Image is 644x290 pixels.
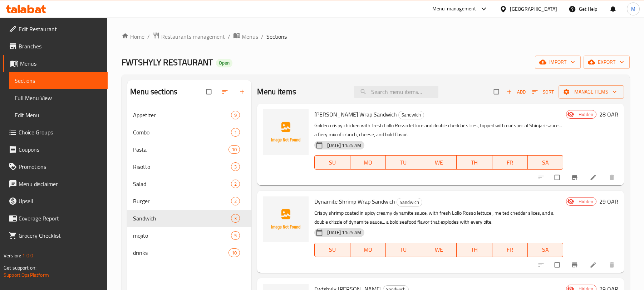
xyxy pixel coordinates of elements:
[229,249,240,256] span: 10
[133,145,228,154] div: Pasta
[421,243,457,257] button: WE
[506,88,526,96] span: Add
[527,86,559,98] span: Sort items
[3,175,108,192] a: Menu disclaimer
[350,155,386,170] button: MO
[550,258,565,272] span: Select to update
[122,54,213,70] span: FWTSHYLY RESTAURANT
[122,32,630,41] nav: breadcrumb
[229,146,240,153] span: 10
[397,198,422,206] div: Sandwich
[528,243,563,257] button: SA
[133,197,231,205] span: Burger
[495,244,525,255] span: FR
[4,251,21,260] span: Version:
[127,141,251,158] div: Pasta10
[354,86,438,98] input: search
[386,155,421,170] button: TU
[133,162,231,171] div: Risotto
[19,145,102,154] span: Coupons
[231,231,240,240] div: items
[231,162,240,171] div: items
[584,56,630,69] button: export
[233,32,258,41] a: Menus
[228,32,230,41] li: /
[20,59,102,68] span: Menus
[3,158,108,175] a: Promotions
[127,104,251,264] nav: Menu sections
[231,215,240,222] span: 3
[550,171,565,184] span: Select to update
[122,32,144,41] a: Home
[3,141,108,158] a: Coupons
[133,111,231,119] span: Appetizer
[127,124,251,141] div: Combo1
[528,155,563,170] button: SA
[127,106,251,124] div: Appetizer9
[231,128,240,137] div: items
[231,180,240,188] div: items
[133,214,231,223] span: Sandwich
[531,244,560,255] span: SA
[4,263,36,272] span: Get support on:
[231,214,240,223] div: items
[457,155,492,170] button: TH
[3,124,108,141] a: Choice Groups
[133,248,228,257] span: drinks
[4,270,49,280] a: Support.OpsPlatform
[531,157,560,168] span: SA
[19,180,102,188] span: Menu disclaimer
[266,32,287,41] span: Sections
[127,210,251,227] div: Sandwich3
[324,142,364,149] span: [DATE] 11:25 AM
[3,38,108,55] a: Branches
[261,32,264,41] li: /
[397,198,422,206] span: Sandwich
[231,181,240,187] span: 2
[492,155,528,170] button: FR
[564,87,618,96] span: Manage items
[567,170,584,185] button: Branch-specific-item
[130,86,177,97] h2: Menu sections
[15,94,102,102] span: Full Menu View
[314,121,563,139] p: Golden crispy chicken with fresh Lollo Rosso lettuce and double cheddar slices, topped with our s...
[3,227,108,244] a: Grocery Checklist
[318,244,347,255] span: SU
[510,5,557,13] div: [GEOGRAPHIC_DATA]
[147,32,150,41] li: /
[424,244,454,255] span: WE
[19,231,102,240] span: Grocery Checklist
[127,175,251,192] div: Salad2
[231,232,240,239] span: 5
[127,158,251,175] div: Risotto3
[234,84,251,100] button: Add section
[530,86,556,98] button: Sort
[216,59,232,67] div: Open
[228,145,240,154] div: items
[133,128,231,137] span: Combo
[127,227,251,244] div: mojito5
[314,155,350,170] button: SU
[631,5,635,13] span: M
[604,170,621,185] button: delete
[589,58,624,67] span: export
[350,243,386,257] button: MO
[231,198,240,205] span: 2
[9,72,108,89] a: Sections
[576,111,596,118] span: Hidden
[133,231,231,240] span: mojito
[492,243,528,257] button: FR
[421,155,457,170] button: WE
[505,86,527,98] button: Add
[576,198,596,205] span: Hidden
[263,196,309,242] img: Dynamite Shrimp Wrap Sandwich
[9,89,108,106] a: Full Menu View
[432,5,476,13] div: Menu-management
[532,88,554,96] span: Sort
[314,109,397,120] span: [PERSON_NAME] Wrap Sandwich
[231,112,240,119] span: 9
